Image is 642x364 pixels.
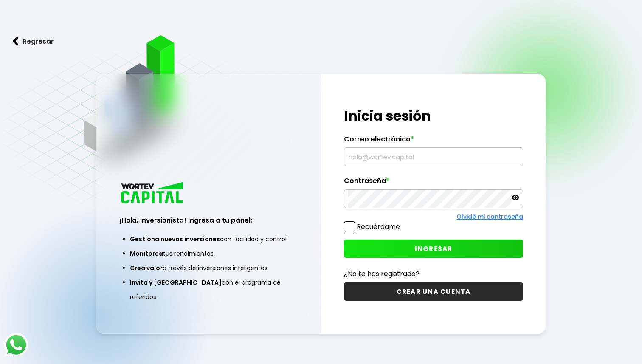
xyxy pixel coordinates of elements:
[13,37,19,46] img: flecha izquierda
[344,240,524,258] button: INGRESAR
[415,244,453,253] span: INGRESAR
[130,275,288,304] li: con el programa de referidos.
[130,264,163,272] span: Crea valor
[456,212,523,221] a: Olvidé mi contraseña
[357,222,400,231] label: Recuérdame
[130,235,220,243] span: Gestiona nuevas inversiones
[119,181,186,206] img: logo_wortev_capital
[130,249,163,258] span: Monitorea
[130,246,288,261] li: tus rendimientos.
[119,215,299,225] h3: ¡Hola, inversionista! Ingresa a tu panel:
[344,268,524,279] p: ¿No te has registrado?
[344,177,524,189] label: Contraseña
[344,268,524,301] a: ¿No te has registrado?CREAR UNA CUENTA
[344,106,524,126] h1: Inicia sesión
[348,148,520,166] input: hola@wortev.capital
[130,278,222,287] span: Invita y [GEOGRAPHIC_DATA]
[130,232,288,246] li: con facilidad y control.
[130,261,288,275] li: a través de inversiones inteligentes.
[4,333,28,357] img: logos_whatsapp-icon.242b2217.svg
[344,135,524,148] label: Correo electrónico
[344,282,524,301] button: CREAR UNA CUENTA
